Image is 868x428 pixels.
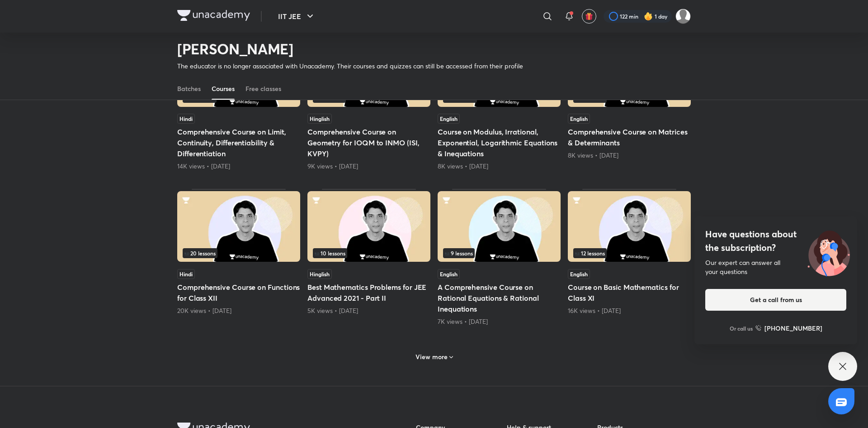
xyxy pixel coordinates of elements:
[568,151,691,160] div: 8K views • 3 years ago
[568,306,691,315] div: 16K views • 4 years ago
[438,189,561,326] div: A Comprehensive Course on Rational Equations & Rational Inequations
[755,323,822,333] a: [PHONE_NUMBER]
[184,250,216,256] span: 20 lessons
[307,306,430,315] div: 5K views • 3 years ago
[177,62,523,71] p: The educator is no longer associated with Unacademy. Their courses and quizzes can still be acces...
[568,114,590,124] span: English
[177,10,250,23] a: Company Logo
[573,248,685,258] div: infocontainer
[438,114,460,124] span: English
[315,95,344,101] span: 11 lessons
[443,248,555,258] div: infocontainer
[313,248,425,258] div: left
[177,126,300,159] h5: Comprehensive Course on Limit, Continuity, Differentiability & Differentiation
[585,12,593,20] img: avatar
[307,269,332,279] span: Hinglish
[307,191,430,262] img: Thumbnail
[438,191,561,262] img: Thumbnail
[307,189,430,326] div: Best Mathematics Problems for JEE Advanced 2021 - Part II
[177,306,300,315] div: 20K views • 3 years ago
[177,78,201,100] a: Batches
[575,250,605,256] span: 12 lessons
[568,126,691,148] h5: Comprehensive Course on Matrices & Determinants
[438,34,561,171] div: Course on Modulus, Irrational, Exponential, Logarithmic Equations & Inequations
[445,95,475,101] span: 18 lessons
[177,10,250,21] img: Company Logo
[307,126,430,159] h5: Comprehensive Course on Geometry for IOQM to INMO (ISI, KVPY)
[313,248,425,258] div: infocontainer
[443,248,555,258] div: left
[313,248,425,258] div: infosection
[273,7,321,25] button: IIT JEE
[568,34,691,171] div: Comprehensive Course on Matrices & Determinants
[445,250,473,256] span: 9 lessons
[315,250,345,256] span: 10 lessons
[183,248,295,258] div: infocontainer
[568,189,691,326] div: Course on Basic Mathematics for Class XI
[438,162,561,171] div: 8K views • 3 years ago
[307,34,430,171] div: Comprehensive Course on Geometry for IOQM to INMO (ISI, KVPY)
[438,282,561,314] h5: A Comprehensive Course on Rational Equations & Rational Inequations
[307,282,430,303] h5: Best Mathematics Problems for JEE Advanced 2021 - Part II
[177,114,195,124] span: Hindi
[184,95,215,101] span: 18 lessons
[177,282,300,303] h5: Comprehensive Course on Functions for Class XII
[438,126,561,159] h5: Course on Modulus, Irrational, Exponential, Logarithmic Equations & Inequations
[568,282,691,303] h5: Course on Basic Mathematics for Class XI
[177,162,300,171] div: 14K views • 3 years ago
[212,84,235,93] div: Courses
[573,248,685,258] div: left
[644,12,653,21] img: streak
[800,227,857,276] img: ttu_illustration_new.svg
[245,78,281,100] a: Free classes
[568,191,691,262] img: Thumbnail
[212,78,235,100] a: Courses
[177,84,201,93] div: Batches
[582,9,596,24] button: avatar
[177,191,300,262] img: Thumbnail
[573,248,685,258] div: infosection
[705,258,846,276] div: Our expert can answer all your questions
[575,95,605,101] span: 12 lessons
[764,323,822,333] h6: [PHONE_NUMBER]
[438,269,460,279] span: English
[245,84,281,93] div: Free classes
[568,269,590,279] span: English
[183,248,295,258] div: infosection
[183,248,295,258] div: left
[730,324,753,332] p: Or call us
[438,317,561,326] div: 7K views • 3 years ago
[443,248,555,258] div: infosection
[177,269,195,279] span: Hindi
[177,34,300,171] div: Comprehensive Course on Limit, Continuity, Differentiability & Differentiation
[415,352,448,361] h6: View more
[675,9,691,24] img: Aayush Kumar Jha
[705,227,846,255] h4: Have questions about the subscription?
[177,40,523,58] h2: [PERSON_NAME]
[177,189,300,326] div: Comprehensive Course on Functions for Class XII
[307,114,332,124] span: Hinglish
[705,289,846,311] button: Get a call from us
[307,162,430,171] div: 9K views • 3 years ago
